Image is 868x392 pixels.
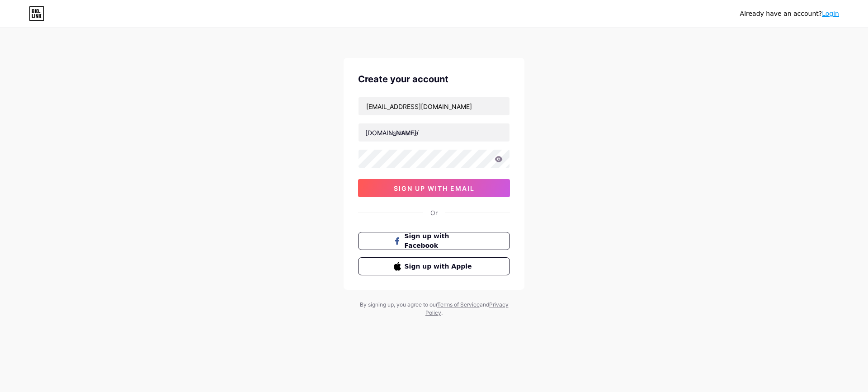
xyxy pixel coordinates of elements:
div: By signing up, you agree to our and . [357,301,511,317]
div: [DOMAIN_NAME]/ [365,128,419,137]
input: Email [359,97,509,115]
a: Terms of Service [437,301,480,308]
button: Sign up with Apple [358,257,510,275]
span: sign up with email [394,184,475,192]
a: Login [822,10,839,17]
div: Already have an account? [740,9,839,19]
div: Or [430,208,438,217]
span: Sign up with Apple [405,262,475,271]
span: Sign up with Facebook [405,231,475,250]
button: Sign up with Facebook [358,232,510,250]
input: username [359,123,509,142]
div: Create your account [358,72,510,86]
button: sign up with email [358,179,510,197]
